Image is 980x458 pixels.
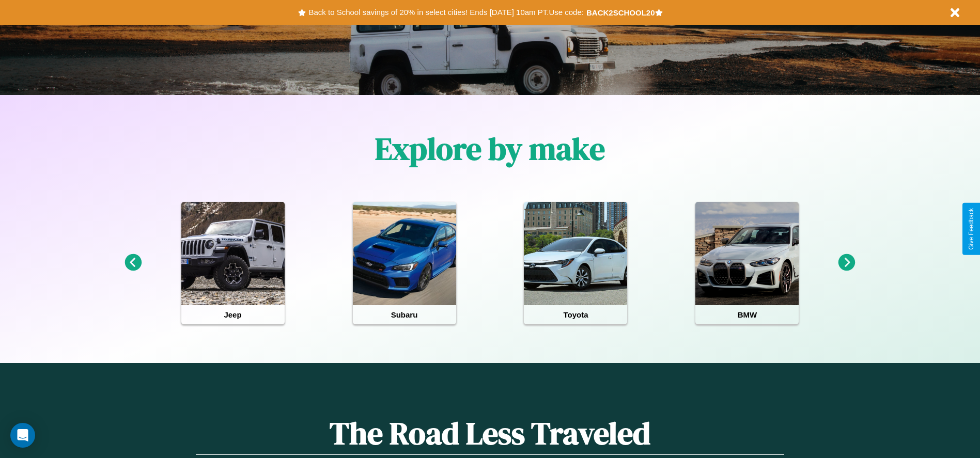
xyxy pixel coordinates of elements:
h4: Toyota [524,305,627,324]
h1: The Road Less Traveled [196,412,784,455]
div: Open Intercom Messenger [10,423,35,448]
div: Give Feedback [968,208,975,250]
h4: BMW [695,305,799,324]
b: BACK2SCHOOL20 [586,8,655,17]
h4: Subaru [353,305,456,324]
h4: Jeep [181,305,285,324]
h1: Explore by make [375,128,605,170]
button: Back to School savings of 20% in select cities! Ends [DATE] 10am PT.Use code: [306,5,586,20]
